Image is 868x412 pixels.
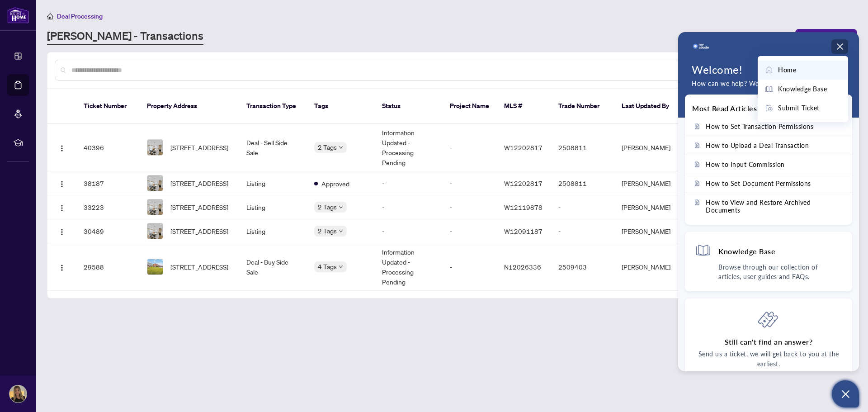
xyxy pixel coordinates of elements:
[551,219,614,243] td: -
[339,145,343,150] span: down
[375,195,443,219] td: -
[55,200,69,214] button: Logo
[339,229,343,233] span: down
[76,195,140,219] td: 33223
[55,260,69,274] button: Logo
[778,65,796,75] span: Home
[685,174,852,193] a: How to Set Document Permissions
[778,103,820,113] span: Submit Ticket
[170,262,228,272] span: [STREET_ADDRESS]
[551,124,614,171] td: 2508811
[375,124,443,171] td: Information Updated - Processing Pending
[443,89,497,124] th: Project Name
[170,202,228,212] span: [STREET_ADDRESS]
[504,179,542,187] span: W12202817
[778,84,827,94] span: Knowledge Base
[147,140,163,155] img: thumbnail-img
[443,243,497,291] td: -
[57,12,103,20] span: Deal Processing
[706,123,813,130] span: How to Set Transaction Permissions
[718,262,842,281] p: Browse through our collection of articles, user guides and FAQs.
[147,223,163,239] img: thumbnail-img
[318,226,337,236] span: 2 Tags
[307,89,375,124] th: Tags
[147,199,163,215] img: thumbnail-img
[147,259,163,275] img: thumbnail-img
[147,175,163,191] img: thumbnail-img
[725,337,813,347] h4: Still can't find an answer?
[58,180,66,188] img: Logo
[692,38,710,56] span: Company logo
[239,195,307,219] td: Listing
[318,261,337,272] span: 4 Tags
[551,195,614,219] td: -
[706,180,811,187] span: How to Set Document Permissions
[614,195,682,219] td: [PERSON_NAME]
[834,42,845,51] div: Modules Menu
[614,243,682,291] td: [PERSON_NAME]
[58,228,66,236] img: Logo
[795,29,857,44] button: Add Transaction
[58,204,66,212] img: Logo
[614,89,682,124] th: Last Updated By
[718,246,775,256] h4: Knowledge Base
[239,124,307,171] td: Deal - Sell Side Sale
[339,205,343,209] span: down
[692,79,845,89] p: How can we help? We are here to support you.
[170,142,228,152] span: [STREET_ADDRESS]
[76,89,140,124] th: Ticket Number
[76,243,140,291] td: 29588
[443,124,497,171] td: -
[685,232,852,291] div: Knowledge BaseBrowse through our collection of articles, user guides and FAQs.
[443,219,497,243] td: -
[318,142,337,152] span: 2 Tags
[55,176,69,190] button: Logo
[504,143,542,152] span: W12202817
[239,243,307,291] td: Deal - Buy Side Sale
[55,224,69,238] button: Logo
[375,171,443,195] td: -
[551,171,614,195] td: 2508811
[614,171,682,195] td: [PERSON_NAME]
[685,193,852,219] a: How to View and Restore Archived Documents
[7,7,29,24] img: logo
[55,140,69,155] button: Logo
[706,161,785,168] span: How to Input Commission
[58,264,66,271] img: Logo
[339,265,343,269] span: down
[170,178,228,188] span: [STREET_ADDRESS]
[239,219,307,243] td: Listing
[832,380,859,407] button: Open asap
[685,155,852,174] a: How to Input Commission
[443,195,497,219] td: -
[497,89,551,124] th: MLS #
[47,28,203,45] a: [PERSON_NAME] - Transactions
[504,227,542,235] span: W12091187
[76,219,140,243] td: 30489
[692,63,845,76] h1: Welcome!
[76,171,140,195] td: 38187
[504,263,541,271] span: N12026336
[685,136,852,155] a: How to Upload a Deal Transaction
[375,89,443,124] th: Status
[706,142,809,149] span: How to Upload a Deal Transaction
[504,203,542,211] span: W12119878
[614,124,682,171] td: [PERSON_NAME]
[76,124,140,171] td: 40396
[685,117,852,136] a: How to Set Transaction Permissions
[443,171,497,195] td: -
[239,89,307,124] th: Transaction Type
[551,89,614,124] th: Trade Number
[239,171,307,195] td: Listing
[614,219,682,243] td: [PERSON_NAME]
[140,89,239,124] th: Property Address
[47,13,53,19] span: home
[170,226,228,236] span: [STREET_ADDRESS]
[375,243,443,291] td: Information Updated - Processing Pending
[802,29,850,44] span: Add Transaction
[551,243,614,291] td: 2509403
[58,145,66,152] img: Logo
[692,38,710,56] img: logo
[321,179,349,189] span: Approved
[9,385,27,403] img: Profile Icon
